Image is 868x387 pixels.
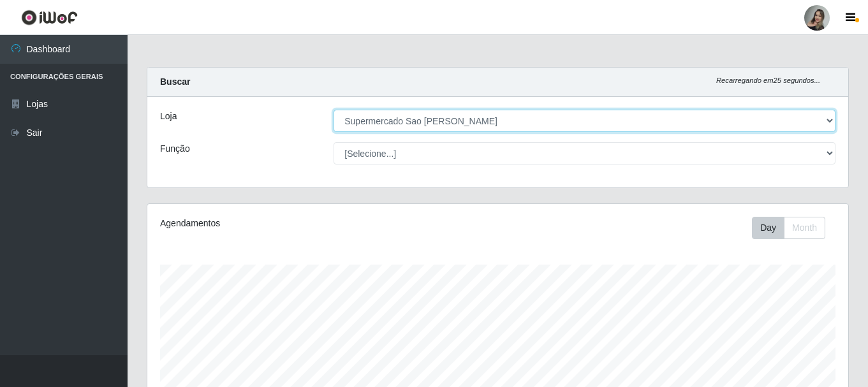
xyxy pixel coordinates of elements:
[752,217,825,239] div: First group
[160,217,430,230] div: Agendamentos
[784,217,825,239] button: Month
[752,217,835,239] div: Toolbar with button groups
[160,110,177,123] label: Loja
[160,142,190,156] label: Função
[716,77,820,84] i: Recarregando em 25 segundos...
[21,10,78,26] img: CoreUI Logo
[752,217,784,239] button: Day
[160,77,190,87] strong: Buscar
